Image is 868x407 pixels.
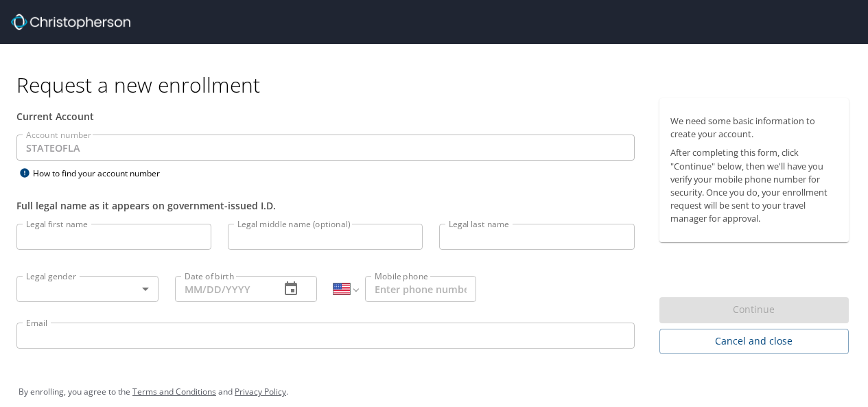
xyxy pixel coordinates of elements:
[16,198,635,213] div: Full legal name as it appears on government-issued I.D.
[235,386,286,397] a: Privacy Policy
[175,276,269,302] input: MM/DD/YYYY
[11,14,130,30] img: cbt logo
[659,329,849,354] button: Cancel and close
[365,276,476,302] input: Enter phone number
[16,165,188,182] div: How to find your account number
[670,146,838,225] p: After completing this form, click "Continue" below, then we'll have you verify your mobile phone ...
[16,276,159,302] div: ​
[16,71,860,98] h1: Request a new enrollment
[670,115,838,141] p: We need some basic information to create your account.
[132,386,216,397] a: Terms and Conditions
[670,333,838,350] span: Cancel and close
[16,109,635,124] div: Current Account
